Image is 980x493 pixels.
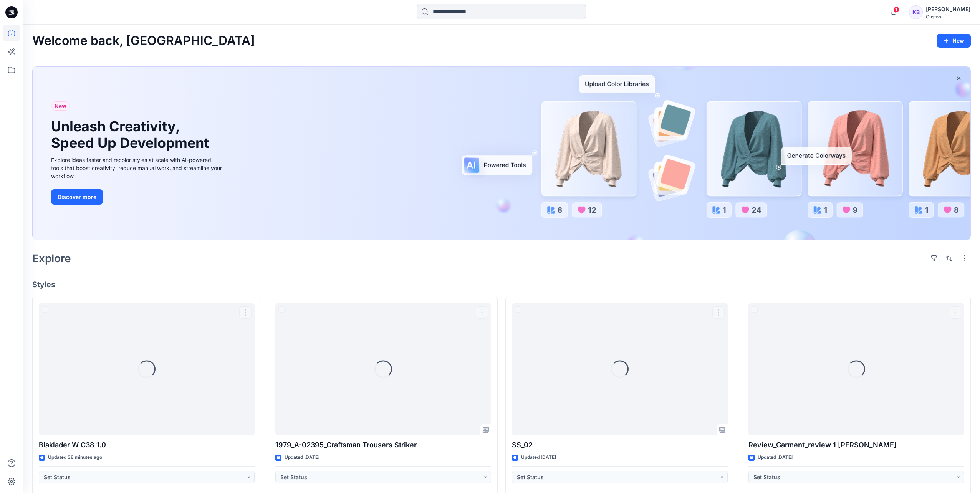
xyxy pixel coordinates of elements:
p: Review_Garment_review 1 [PERSON_NAME] [748,440,964,450]
a: Discover more [51,189,224,205]
p: Updated [DATE] [758,453,793,462]
h2: Welcome back, [GEOGRAPHIC_DATA] [32,34,255,48]
h2: Explore [32,252,71,265]
div: Guston [926,14,970,20]
button: New [937,34,971,48]
div: [PERSON_NAME] [926,5,970,14]
p: Updated [DATE] [521,453,556,462]
p: Updated [DATE] [285,453,319,462]
p: Updated 38 minutes ago [48,453,102,462]
div: KB [909,5,923,19]
span: 1 [893,7,899,13]
p: Blaklader W C38 1.0 [39,440,255,450]
p: SS_02 [512,440,728,450]
span: New [55,101,66,111]
h4: Styles [32,280,971,289]
p: 1979_A-02395_Craftsman Trousers Striker [275,440,491,450]
h1: Unleash Creativity, Speed Up Development [51,118,212,151]
button: Discover more [51,189,103,205]
div: Explore ideas faster and recolor styles at scale with AI-powered tools that boost creativity, red... [51,156,224,180]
